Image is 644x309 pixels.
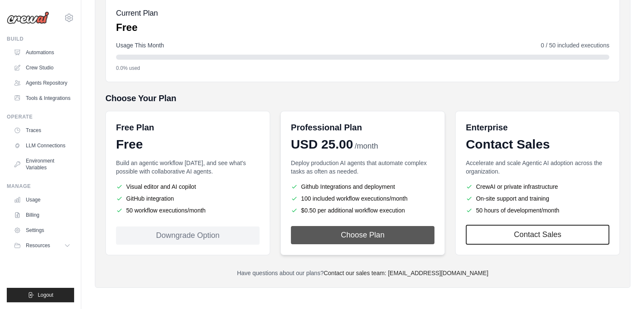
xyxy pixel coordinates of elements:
a: Agents Repository [10,76,74,90]
img: Logo [7,11,49,24]
h6: Free Plan [116,121,154,133]
li: CrewAI or private infrastructure [466,182,609,191]
div: Contact Sales [466,137,609,152]
span: /month [355,141,378,152]
a: Automations [10,46,74,59]
span: 0 / 50 included executions [541,41,609,50]
a: Contact Sales [466,225,609,245]
span: Resources [26,242,50,249]
div: Operate [7,113,74,120]
div: Free [116,137,260,152]
a: Billing [10,208,74,222]
span: USD 25.00 [291,137,353,152]
h5: Choose Your Plan [105,92,620,104]
button: Choose Plan [291,226,434,244]
div: Downgrade Option [116,226,260,245]
a: Crew Studio [10,61,74,74]
li: $0.50 per additional workflow execution [291,206,434,215]
p: Free [116,21,158,34]
p: Deploy production AI agents that automate complex tasks as often as needed. [291,159,434,176]
button: Logout [7,288,74,302]
li: GitHub integration [116,194,260,203]
p: Have questions about our plans? [105,269,620,277]
div: Build [7,36,74,42]
a: Settings [10,223,74,237]
li: Visual editor and AI copilot [116,182,260,191]
a: Tools & Integrations [10,91,74,105]
span: Usage This Month [116,41,164,50]
li: Github Integrations and deployment [291,182,434,191]
a: Traces [10,124,74,137]
h6: Enterprise [466,121,609,133]
h6: Professional Plan [291,121,362,133]
li: 50 workflow executions/month [116,206,260,215]
a: Environment Variables [10,154,74,174]
a: LLM Connections [10,139,74,152]
button: Resources [10,239,74,252]
p: Accelerate and scale Agentic AI adoption across the organization. [466,159,609,176]
div: Manage [7,183,74,190]
li: 50 hours of development/month [466,206,609,215]
a: Contact our sales team: [EMAIL_ADDRESS][DOMAIN_NAME] [323,270,488,276]
p: Build an agentic workflow [DATE], and see what's possible with collaborative AI agents. [116,159,260,176]
li: 100 included workflow executions/month [291,194,434,203]
a: Usage [10,193,74,207]
span: 0.0% used [116,65,140,72]
span: Logout [38,292,53,298]
h5: Current Plan [116,7,158,19]
li: On-site support and training [466,194,609,203]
